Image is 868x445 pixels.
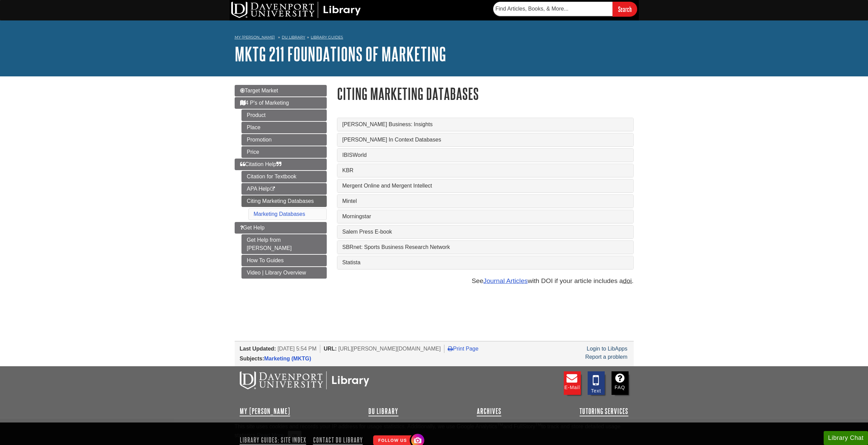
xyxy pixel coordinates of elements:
[342,198,628,204] a: Mintel
[342,213,628,220] a: Morningstar
[240,356,264,361] span: Subjects:
[337,276,634,286] p: See with DOI if your article includes a .
[235,222,327,234] a: Get Help
[342,259,628,266] a: Statista
[342,121,628,128] a: [PERSON_NAME] Business: Insights
[342,167,628,174] a: KBR
[240,371,369,389] img: DU Libraries
[324,346,337,352] span: URL:
[493,2,637,16] form: Searches DU Library's articles, books, and more
[257,432,284,438] a: Read More
[535,422,541,427] sup: TM
[278,346,317,352] span: [DATE] 5:54 PM
[240,161,282,167] span: Citation Help
[270,187,276,191] i: This link opens in a new window
[240,225,265,231] span: Get Help
[613,2,637,16] input: Search
[240,346,276,352] span: Last Updated:
[235,97,327,109] a: 4 P's of Marketing
[493,2,613,16] input: Find Articles, Books, & More...
[241,146,327,158] a: Price
[448,346,479,352] a: Print Page
[579,407,628,415] a: Tutoring Services
[338,346,441,352] span: [URL][PERSON_NAME][DOMAIN_NAME]
[235,422,634,441] div: This site uses cookies and records your IP address for usage statistics. Additionally, we use Goo...
[448,346,453,351] i: Print Page
[235,34,275,40] a: My [PERSON_NAME]
[235,85,327,97] a: Target Market
[342,137,628,143] a: [PERSON_NAME] In Context Databases
[241,171,327,182] a: Citation for Textbook
[288,431,301,441] button: Close
[235,159,327,170] a: Citation Help
[241,134,327,146] a: Promotion
[342,229,628,235] a: Salem Press E-book
[311,35,343,40] a: Library Guides
[231,2,361,18] img: DU Library
[623,277,632,284] abbr: digital object identifier such as 10.1177/‌1032373210373619
[337,85,634,102] h1: Citing Marketing Databases
[241,234,327,254] a: Get Help from [PERSON_NAME]
[477,407,501,415] a: Archives
[241,122,327,133] a: Place
[241,267,327,279] a: Video | Library Overview
[588,371,605,395] a: Text
[241,255,327,266] a: How To Guides
[585,354,628,360] a: Report a problem
[241,195,327,207] a: Citing Marketing Databases
[342,183,628,189] a: Mergent Online and Mergent Intellect
[342,152,628,158] a: IBISWorld
[240,407,290,415] a: My [PERSON_NAME]
[254,211,305,217] a: Marketing Databases
[235,43,446,64] a: MKTG 211 Foundations of Marketing
[282,35,305,40] a: DU Library
[240,88,278,93] span: Target Market
[587,346,627,352] a: Login to LibApps
[235,33,634,44] nav: breadcrumb
[240,100,289,106] span: 4 P's of Marketing
[342,244,628,250] a: SBRnet: Sports Business Research Network
[368,407,398,415] a: DU Library
[497,422,503,427] sup: TM
[564,371,581,395] a: E-mail
[241,183,327,195] a: APA Help
[264,356,311,361] a: Marketing (MKTG)
[241,109,327,121] a: Product
[235,85,327,279] div: Guide Page Menu
[824,431,868,445] button: Library Chat
[612,371,629,395] a: FAQ
[483,277,528,284] a: Journal Articles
